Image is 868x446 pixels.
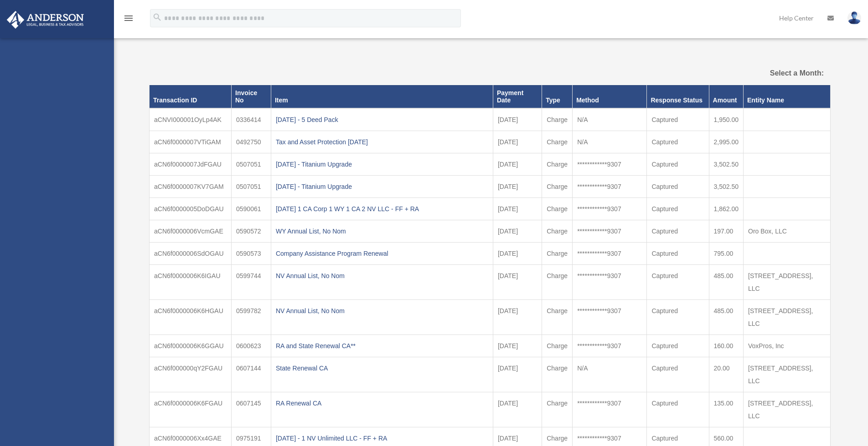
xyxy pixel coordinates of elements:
[647,198,709,220] td: Captured
[709,357,744,392] td: 20.00
[542,265,573,300] td: Charge
[647,108,709,131] td: Captured
[744,357,831,392] td: [STREET_ADDRESS], LLC
[709,153,744,176] td: 3,502.50
[232,176,271,198] td: 0507051
[493,176,542,198] td: [DATE]
[276,304,488,317] div: NV Annual List, No Nom
[647,335,709,357] td: Captured
[709,300,744,335] td: 485.00
[493,300,542,335] td: [DATE]
[276,203,488,215] div: [DATE] 1 CA Corp 1 WY 1 CA 2 NV LLC - FF + RA
[232,131,271,153] td: 0492750
[709,220,744,243] td: 197.00
[271,85,493,108] th: Item
[276,340,488,352] div: RA and State Renewal CA**
[152,12,162,22] i: search
[647,176,709,198] td: Captured
[542,243,573,265] td: Charge
[276,136,488,148] div: Tax and Asset Protection [DATE]
[744,335,831,357] td: VoxPros, Inc
[150,220,232,243] td: aCN6f0000006VcmGAE
[232,220,271,243] td: 0590572
[276,362,488,375] div: State Renewal CA
[573,108,647,131] td: N/A
[542,220,573,243] td: Charge
[276,269,488,282] div: NV Annual List, No Nom
[647,220,709,243] td: Captured
[542,131,573,153] td: Charge
[276,432,488,445] div: [DATE] - 1 NV Unlimited LLC - FF + RA
[647,131,709,153] td: Captured
[150,108,232,131] td: aCNVI000001OyLp4AK
[150,131,232,153] td: aCN6f0000007VTiGAM
[647,85,709,108] th: Response Status
[493,335,542,357] td: [DATE]
[744,265,831,300] td: [STREET_ADDRESS], LLC
[232,357,271,392] td: 0607144
[4,11,87,29] img: Anderson Advisors Platinum Portal
[744,392,831,427] td: [STREET_ADDRESS], LLC
[542,300,573,335] td: Charge
[647,243,709,265] td: Captured
[542,392,573,427] td: Charge
[542,357,573,392] td: Charge
[647,300,709,335] td: Captured
[276,180,488,193] div: [DATE] - Titanium Upgrade
[709,265,744,300] td: 485.00
[493,153,542,176] td: [DATE]
[150,392,232,427] td: aCN6f0000006K6FGAU
[542,85,573,108] th: Type
[276,397,488,410] div: RA Renewal CA
[232,243,271,265] td: 0590573
[150,198,232,220] td: aCN6f0000005DoDGAU
[709,335,744,357] td: 160.00
[647,392,709,427] td: Captured
[647,357,709,392] td: Captured
[647,265,709,300] td: Captured
[493,85,542,108] th: Payment Date
[573,131,647,153] td: N/A
[493,357,542,392] td: [DATE]
[493,220,542,243] td: [DATE]
[150,176,232,198] td: aCN6f0000007KV7GAM
[542,176,573,198] td: Charge
[232,85,271,108] th: Invoice No
[493,108,542,131] td: [DATE]
[150,335,232,357] td: aCN6f0000006K6GGAU
[150,85,232,108] th: Transaction ID
[493,198,542,220] td: [DATE]
[276,225,488,238] div: WY Annual List, No Nom
[744,220,831,243] td: Oro Box, LLC
[493,243,542,265] td: [DATE]
[232,153,271,176] td: 0507051
[744,300,831,335] td: [STREET_ADDRESS], LLC
[150,265,232,300] td: aCN6f0000006K6IGAU
[542,108,573,131] td: Charge
[709,108,744,131] td: 1,950.00
[232,335,271,357] td: 0600623
[123,13,134,24] i: menu
[150,153,232,176] td: aCN6f0000007JdFGAU
[744,85,831,108] th: Entity Name
[150,357,232,392] td: aCN6f000000qY2FGAU
[542,198,573,220] td: Charge
[709,176,744,198] td: 3,502.50
[573,85,647,108] th: Method
[709,131,744,153] td: 2,995.00
[709,392,744,427] td: 135.00
[647,153,709,176] td: Captured
[232,265,271,300] td: 0599744
[276,158,488,171] div: [DATE] - Titanium Upgrade
[709,198,744,220] td: 1,862.00
[709,243,744,265] td: 795.00
[232,198,271,220] td: 0590061
[493,265,542,300] td: [DATE]
[493,131,542,153] td: [DATE]
[276,113,488,126] div: [DATE] - 5 Deed Pack
[232,300,271,335] td: 0599782
[847,11,861,25] img: User Pic
[542,335,573,357] td: Charge
[150,300,232,335] td: aCN6f0000006K6HGAU
[542,153,573,176] td: Charge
